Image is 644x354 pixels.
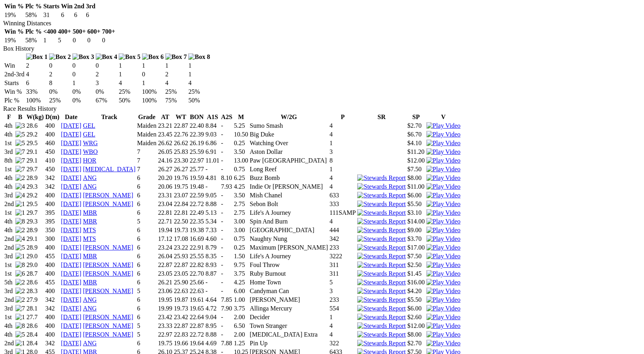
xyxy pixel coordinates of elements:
a: MBR [83,279,97,286]
img: 4 [15,183,25,190]
img: Box 2 [49,53,71,61]
a: GEL [83,131,95,138]
td: Big Duke [249,131,328,138]
a: [DATE] [61,140,81,146]
td: 2 [95,70,118,78]
img: Play Video [426,244,460,251]
a: [DATE] [61,288,81,294]
img: Box 6 [142,53,164,61]
a: View replay [426,314,460,320]
td: 50% [188,97,210,104]
a: [DATE] [61,201,81,207]
img: 8 [15,322,25,329]
td: 100% [142,97,164,104]
img: Stewards Report [357,235,405,242]
a: ANG [83,340,97,346]
td: 8.84 [205,122,220,130]
img: Play Video [426,227,460,234]
td: 450 [45,148,60,156]
a: MBR [83,218,97,225]
img: Play Video [426,183,460,190]
img: 2 [15,288,25,295]
a: [PERSON_NAME] [83,201,133,207]
img: 7 [15,148,25,155]
td: 50% [118,97,141,104]
a: WRG [83,140,98,146]
td: 58% [25,11,42,19]
td: 33% [26,88,48,96]
td: 0 [87,36,101,44]
a: Watch Replay on Watchdog [426,148,460,155]
a: View replay [426,183,460,190]
div: Box History [3,45,641,52]
a: View replay [426,270,460,277]
img: Play Video [426,314,460,321]
img: Stewards Report [357,227,405,234]
img: Play Video [426,192,460,199]
a: [DATE] [61,183,81,190]
a: View replay [426,331,460,338]
td: 29.1 [26,148,44,156]
img: 2 [15,296,25,303]
td: Maiden [137,139,157,147]
td: $4.10 [407,139,425,147]
td: 1 [329,139,356,147]
img: Play Video [426,201,460,208]
td: 4 [165,79,188,87]
img: Play Video [426,218,460,225]
a: [DATE] [61,270,81,277]
a: View replay [426,209,460,216]
th: SP [407,113,425,121]
th: M [233,113,248,121]
img: Play Video [426,253,460,260]
td: 19% [4,36,24,44]
td: 19% [4,11,24,19]
img: Play Video [426,340,460,347]
td: 4th [4,131,14,138]
td: 2 [165,70,188,78]
img: Play Video [426,166,460,173]
td: Plc % [4,97,25,104]
td: - [221,131,233,138]
th: Plc % [25,28,42,36]
a: ANG [83,305,97,312]
td: 75% [165,97,188,104]
th: WT [173,113,188,121]
img: Stewards Report [357,261,405,269]
img: 7 [15,305,25,312]
td: 0 [72,36,86,44]
a: ANG [83,296,97,303]
img: 5 [15,140,25,147]
a: Watch Replay on Watchdog [426,166,460,172]
img: 8 [15,261,25,269]
td: 25% [188,88,210,96]
td: 26.19 [189,139,204,147]
th: BON [189,113,204,121]
a: WBO [83,148,98,155]
td: 4 [329,131,356,138]
img: Box 1 [26,53,48,61]
img: Play Video [426,322,460,329]
a: [DATE] [61,261,81,268]
th: A2S [221,113,233,121]
th: Win % [4,2,24,10]
a: [PERSON_NAME] [83,192,133,199]
a: [DATE] [61,148,81,155]
th: 500+ [72,28,86,36]
th: P [329,113,356,121]
td: 0 [102,36,116,44]
img: 5 [15,331,25,338]
img: Play Video [426,174,460,182]
td: 1 [165,62,188,70]
a: View replay [426,174,460,181]
td: 2nd-3rd [4,70,25,78]
img: 1 [15,201,25,208]
th: Plc % [25,2,42,10]
th: Win % [4,28,24,36]
th: Date [61,113,82,121]
a: View replay [426,244,460,251]
td: 8 [49,79,71,87]
td: 0% [72,88,95,96]
th: Win [61,2,73,10]
td: 400 [45,131,60,138]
